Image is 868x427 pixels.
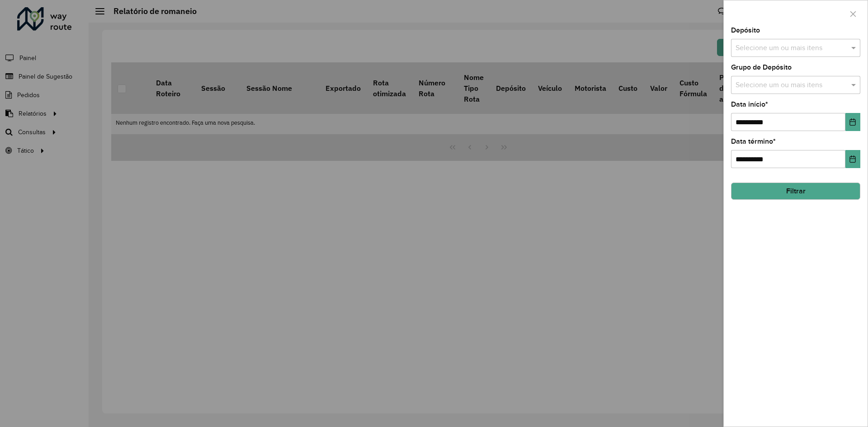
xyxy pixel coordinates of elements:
button: Choose Date [845,113,860,131]
button: Choose Date [845,150,860,168]
label: Depósito [731,25,760,36]
label: Grupo de Depósito [731,62,792,73]
label: Data término [731,136,776,147]
label: Data início [731,99,768,110]
button: Filtrar [731,183,860,200]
